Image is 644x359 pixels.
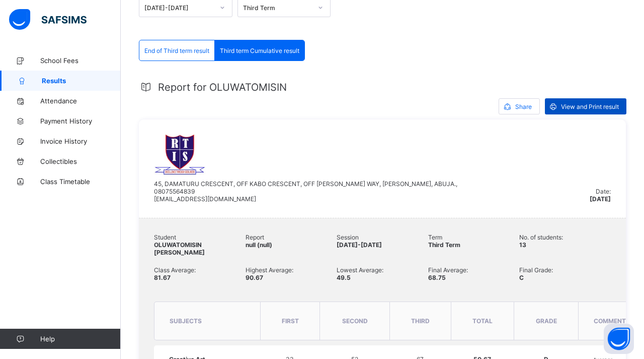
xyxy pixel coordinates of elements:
span: School Fees [40,56,121,65]
span: Final Grade: [519,266,611,274]
span: Third Term [428,241,460,249]
span: 68.75 [428,274,446,281]
span: 49.5 [337,274,351,281]
span: grade [536,317,557,325]
span: Share [515,103,532,110]
span: End of Third term result [144,47,209,54]
span: Payment History [40,117,121,125]
span: Final Average: [428,266,520,274]
span: [DATE]-[DATE] [337,241,382,249]
span: Attendance [40,97,121,105]
span: Term [428,233,520,241]
span: Class Average: [154,266,246,274]
span: null (null) [246,241,272,249]
span: Report [246,233,337,241]
span: OLUWATOMISIN [PERSON_NAME] [154,241,205,256]
img: safsims [9,9,87,30]
span: Help [40,335,120,343]
span: Lowest Average: [337,266,428,274]
span: FIRST [282,317,299,325]
span: total [472,317,493,325]
span: Report for OLUWATOMISIN [158,81,287,93]
div: Third Term [243,4,312,12]
span: Class Timetable [40,177,121,186]
button: Open asap [604,324,634,354]
span: SECOND [342,317,368,325]
span: Student [154,233,246,241]
span: Invoice History [40,137,121,145]
span: Session [337,233,428,241]
span: 45, DAMATURU CRESCENT, OFF KABO CRESCENT, OFF [PERSON_NAME] WAY, [PERSON_NAME], ABUJA., 080755648... [154,180,457,203]
span: Third term Cumulative result [220,47,299,54]
span: subjects [170,317,202,325]
span: 90.67 [246,274,263,281]
span: comment [594,317,626,325]
img: rtis.png [154,135,206,175]
span: THIRD [411,317,430,325]
span: Results [42,77,121,85]
span: C [519,274,524,281]
span: [DATE] [590,195,611,203]
span: Highest Average: [246,266,337,274]
span: Date: [596,188,611,195]
span: 81.67 [154,274,171,281]
span: Collectibles [40,157,121,165]
span: No. of students: [519,233,611,241]
span: 13 [519,241,526,249]
div: [DATE]-[DATE] [144,4,214,12]
span: View and Print result [561,103,619,110]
